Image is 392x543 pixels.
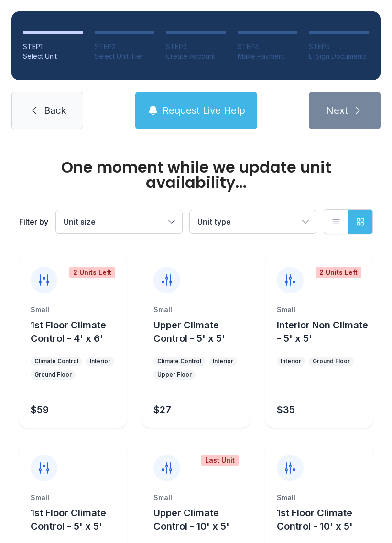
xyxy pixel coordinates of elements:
div: STEP 5 [309,42,369,52]
span: Upper Climate Control - 5' x 5' [153,319,225,344]
div: E-Sign Documents [309,52,369,61]
button: Unit type [190,210,316,233]
div: Select Unit Tier [95,52,155,61]
div: 2 Units Left [316,267,361,278]
div: Small [153,305,238,315]
div: Create Account [166,52,226,61]
span: Request Live Help [163,104,245,117]
div: STEP 2 [95,42,155,52]
div: Interior [281,358,301,365]
span: 1st Floor Climate Control - 10' x 5' [277,507,353,532]
div: Small [31,493,115,502]
div: Ground Floor [313,358,350,365]
div: One moment while we update unit availability... [19,160,373,190]
button: Interior Non Climate - 5' x 5' [277,318,369,345]
span: Back [44,104,66,117]
span: Interior Non Climate - 5' x 5' [277,319,368,344]
div: $59 [31,403,49,416]
div: Make Payment [238,52,298,61]
button: Upper Climate Control - 10' x 5' [153,506,246,533]
div: Filter by [19,216,48,228]
div: $35 [277,403,295,416]
button: 1st Floor Climate Control - 10' x 5' [277,506,369,533]
div: 2 Units Left [69,267,115,278]
div: Climate Control [34,358,78,365]
button: 1st Floor Climate Control - 4' x 6' [31,318,123,345]
div: Small [31,305,115,315]
button: 1st Floor Climate Control - 5' x 5' [31,506,123,533]
div: Interior [213,358,233,365]
div: Small [153,493,238,502]
span: 1st Floor Climate Control - 5' x 5' [31,507,106,532]
span: Unit type [197,217,231,227]
button: Upper Climate Control - 5' x 5' [153,318,246,345]
div: Small [277,493,361,502]
div: Climate Control [157,358,201,365]
div: STEP 4 [238,42,298,52]
div: Select Unit [23,52,83,61]
span: 1st Floor Climate Control - 4' x 6' [31,319,106,344]
div: STEP 3 [166,42,226,52]
div: Small [277,305,361,315]
div: Upper Floor [157,371,192,379]
span: Upper Climate Control - 10' x 5' [153,507,229,532]
span: Unit size [64,217,96,227]
div: Last Unit [201,455,239,466]
div: $27 [153,403,171,416]
div: Ground Floor [34,371,72,379]
div: Interior [90,358,110,365]
button: Unit size [56,210,182,233]
div: STEP 1 [23,42,83,52]
span: Next [326,104,348,117]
